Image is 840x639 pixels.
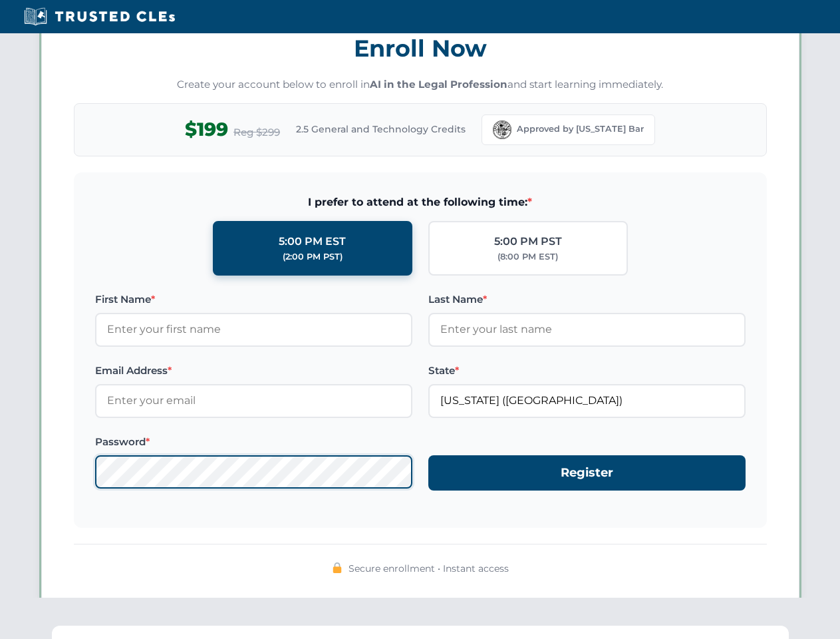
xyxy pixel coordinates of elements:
[497,250,558,264] div: (8:00 PM EST)
[283,250,343,264] div: (2:00 PM PST)
[517,122,644,136] span: Approved by [US_STATE] Bar
[95,384,412,417] input: Enter your email
[95,434,412,450] label: Password
[428,313,746,346] input: Enter your last name
[233,124,280,140] span: Reg $299
[428,455,746,491] button: Register
[428,363,746,379] label: State
[20,7,179,27] img: Trusted CLEs
[185,114,228,144] span: $199
[428,292,746,308] label: Last Name
[332,562,343,573] img: 🔒
[279,233,346,250] div: 5:00 PM EST
[95,194,746,211] span: I prefer to attend at the following time:
[95,292,412,308] label: First Name
[74,27,767,69] h3: Enroll Now
[493,120,511,139] img: Florida Bar
[494,233,562,250] div: 5:00 PM PST
[349,561,509,576] span: Secure enrollment • Instant access
[95,363,412,379] label: Email Address
[95,313,412,346] input: Enter your first name
[370,78,507,91] strong: AI in the Legal Profession
[428,384,746,417] input: Florida (FL)
[74,77,767,93] p: Create your account below to enroll in and start learning immediately.
[296,122,466,136] span: 2.5 General and Technology Credits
